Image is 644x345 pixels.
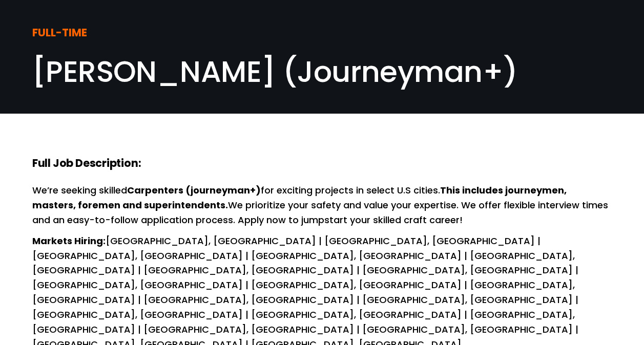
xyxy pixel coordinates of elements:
strong: FULL-TIME [32,25,87,40]
strong: Carpenters (journeyman+) [127,184,261,197]
p: We’re seeking skilled for exciting projects in select U.S cities. We prioritize your safety and v... [32,183,612,228]
strong: Full Job Description: [32,156,141,170]
span: [PERSON_NAME] (Journeyman+) [32,51,518,92]
strong: Markets Hiring: [32,234,106,247]
strong: This includes journeymen, masters, foremen and superintendents. [32,184,569,211]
